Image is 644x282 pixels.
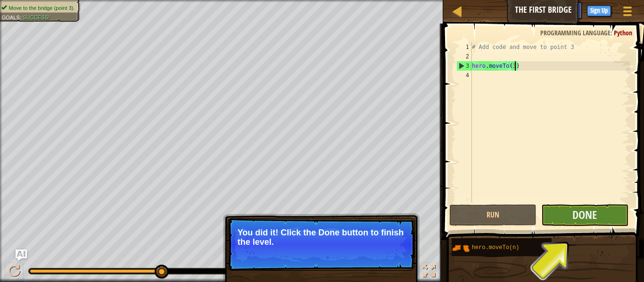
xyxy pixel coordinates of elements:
li: Move to the bridge (point 3). [1,4,74,12]
span: : [611,28,614,37]
span: Goals [1,14,20,20]
button: Sign Up [587,5,611,16]
button: Ask AI [16,250,27,261]
span: Success! [23,14,50,20]
button: Toggle fullscreen [420,263,438,282]
button: Done [541,204,628,226]
div: 4 [456,71,472,80]
span: Hints [562,5,578,14]
span: : [20,14,23,20]
div: 3 [457,61,472,71]
span: Ask AI [537,5,553,14]
span: Done [572,207,597,222]
img: portrait.png [452,239,470,257]
button: Ask AI [532,2,557,19]
p: You did it! Click the Done button to finish the level. [238,228,405,247]
span: Python [614,28,632,37]
button: Run [449,204,537,226]
div: 2 [456,52,472,61]
span: Move to the bridge (point 3). [9,5,75,11]
div: 1 [456,42,472,52]
button: Show game menu [616,2,639,24]
button: Ctrl + P: Play [5,263,24,282]
span: hero.moveTo(n) [472,244,520,251]
span: Programming language [540,28,611,37]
